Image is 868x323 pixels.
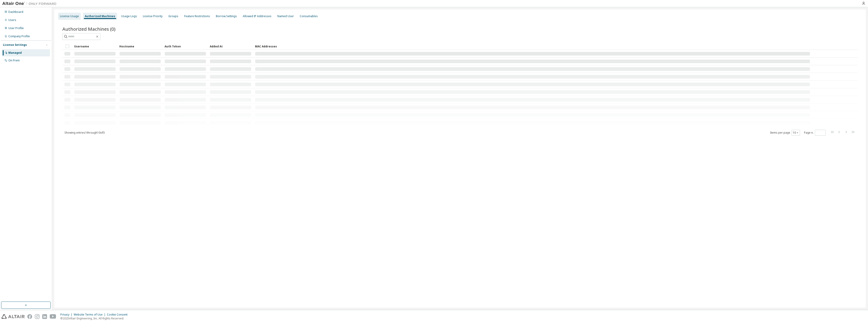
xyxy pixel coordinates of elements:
div: Auth Token [165,43,206,50]
img: altair_logo.svg [1,314,25,319]
div: Managed [8,51,22,55]
span: Page n. [804,130,826,136]
div: Dashboard [8,10,23,14]
div: On Prem [8,59,20,62]
img: linkedin.svg [42,314,47,319]
div: Username [74,43,116,50]
div: License Usage [60,14,79,18]
div: License Priority [143,14,163,18]
div: Authorized Machines [85,14,115,18]
span: Authorized Machines (0) [62,26,116,32]
div: Feature Restrictions [184,14,210,18]
div: Cookie Consent [107,313,130,316]
img: instagram.svg [35,314,40,319]
div: Allowed IP Addresses [243,14,271,18]
div: Hostname [119,43,161,50]
span: Items per page [770,130,800,136]
div: Added At [210,43,251,50]
p: © 2025 Altair Engineering, Inc. All Rights Reserved. [60,316,130,320]
div: Usage Logs [121,14,137,18]
img: youtube.svg [50,314,56,319]
div: Named User [277,14,294,18]
img: Altair One [2,1,59,6]
div: Users [8,18,16,22]
div: Borrow Settings [216,14,237,18]
img: facebook.svg [27,314,32,319]
div: Consumables [300,14,318,18]
div: User Profile [8,26,24,30]
div: License Settings [3,43,27,47]
button: 10 [793,131,799,135]
div: Company Profile [8,35,30,38]
span: Showing entries 1 through 10 of 0 [64,131,105,135]
div: Privacy [60,313,74,316]
div: Website Terms of Use [74,313,107,316]
div: MAC Addresses [255,43,810,50]
div: Groups [168,14,178,18]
